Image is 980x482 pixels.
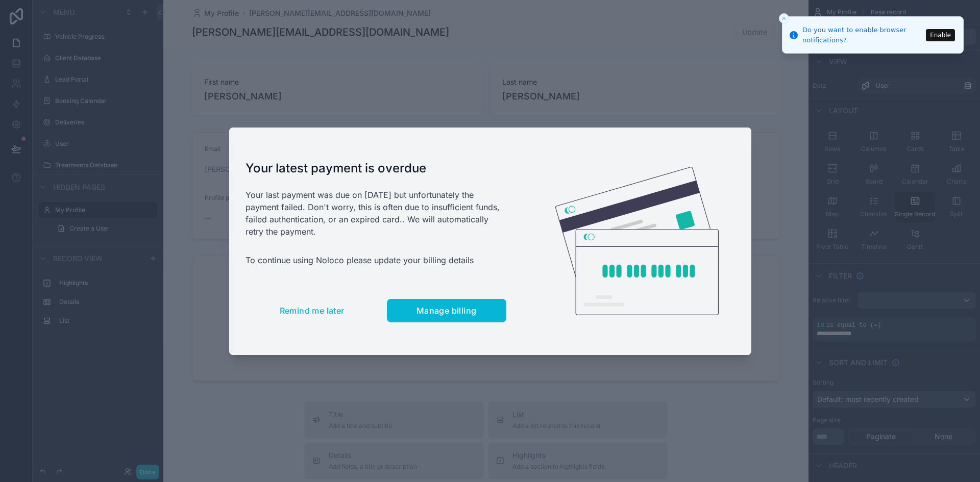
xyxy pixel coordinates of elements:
button: Close toast [779,13,789,23]
p: Your last payment was due on [DATE] but unfortunately the payment failed. Don't worry, this is of... [246,189,506,238]
p: To continue using Noloco please update your billing details [246,254,506,266]
h1: Your latest payment is overdue [246,160,506,176]
span: Remind me later [280,306,345,316]
div: Do you want to enable browser notifications? [802,25,923,45]
span: Manage billing [416,306,477,316]
button: Remind me later [246,299,379,322]
button: Manage billing [387,299,506,322]
button: Enable [926,29,955,41]
img: Credit card illustration [555,167,719,316]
